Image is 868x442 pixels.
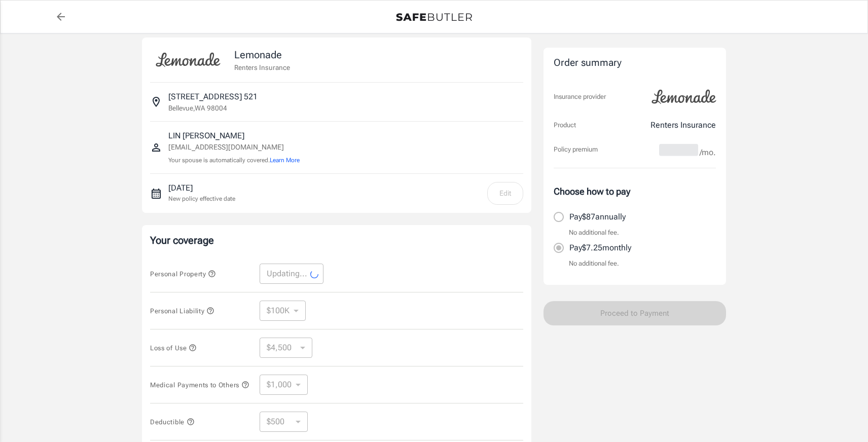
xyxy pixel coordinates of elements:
[234,62,290,72] p: Renters Insurance
[234,47,290,62] p: Lemonade
[168,130,300,142] p: LIN [PERSON_NAME]
[646,83,722,111] img: Lemonade
[168,156,300,165] p: Your spouse is automatically covered.
[150,344,197,352] span: Loss of Use
[554,120,576,130] p: Product
[150,307,214,315] span: Personal Liability
[150,416,195,428] button: Deductible
[569,211,626,223] p: Pay $87 annually
[150,270,216,278] span: Personal Property
[150,381,249,389] span: Medical Payments to Others
[150,418,195,426] span: Deductible
[150,141,162,154] svg: Insured person
[150,342,197,354] button: Loss of Use
[554,185,716,198] p: Choose how to pay
[554,144,598,155] p: Policy premium
[168,194,235,203] p: New policy effective date
[150,379,249,391] button: Medical Payments to Others
[150,96,162,108] svg: Insured address
[569,228,619,238] p: No additional fee.
[168,103,227,113] p: Bellevue , WA 98004
[700,145,716,160] span: /mo.
[150,268,216,280] button: Personal Property
[51,7,71,27] a: back to quotes
[150,188,162,200] svg: New policy start date
[569,242,631,254] p: Pay $7.25 monthly
[569,259,619,269] p: No additional fee.
[554,92,606,102] p: Insurance provider
[554,56,716,70] div: Order summary
[150,233,523,247] p: Your coverage
[396,13,472,21] img: Back to quotes
[150,305,214,317] button: Personal Liability
[168,142,300,153] p: [EMAIL_ADDRESS][DOMAIN_NAME]
[168,182,235,194] p: [DATE]
[650,119,716,131] p: Renters Insurance
[150,46,226,74] img: Lemonade
[270,156,300,165] button: Learn More
[168,91,258,103] p: [STREET_ADDRESS] 521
